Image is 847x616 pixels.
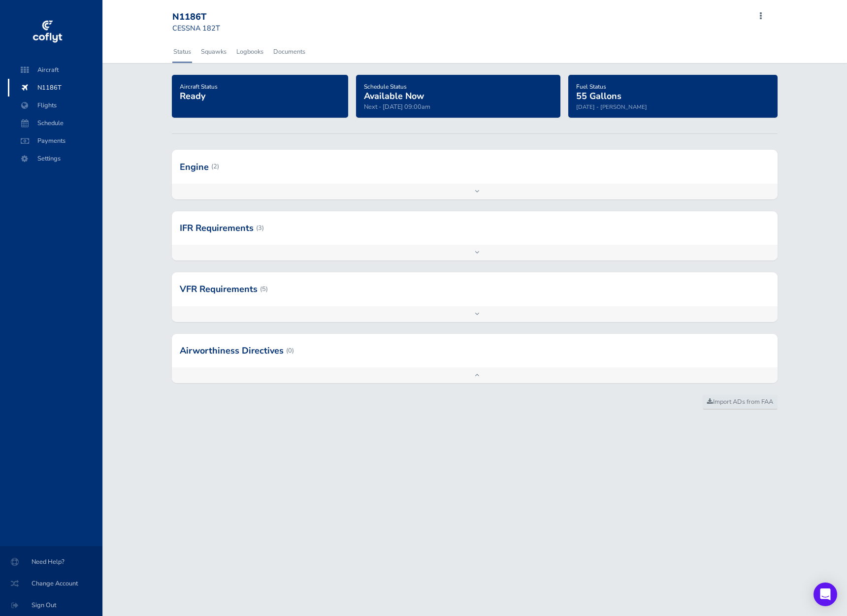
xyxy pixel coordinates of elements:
[18,97,93,114] span: Flights
[18,114,93,132] span: Schedule
[576,90,621,102] span: 55 Gallons
[172,12,243,23] div: N1186T
[172,23,220,33] small: CESSNA 182T
[235,41,264,63] a: Logbooks
[18,150,93,167] span: Settings
[180,83,218,91] span: Aircraft Status
[364,83,407,91] span: Schedule Status
[18,132,93,150] span: Payments
[272,41,306,63] a: Documents
[576,83,606,91] span: Fuel Status
[172,41,192,63] a: Status
[180,90,205,102] span: Ready
[814,583,837,606] div: Open Intercom Messenger
[18,79,93,97] span: N1186T
[12,553,91,571] span: Need Help?
[364,90,424,102] span: Available Now
[703,395,778,410] a: Import ADs from FAA
[18,61,93,79] span: Aircraft
[31,17,64,47] img: coflyt logo
[707,397,773,406] span: Import ADs from FAA
[12,596,91,614] span: Sign Out
[576,103,647,111] small: [DATE] - [PERSON_NAME]
[364,102,430,111] span: Next - [DATE] 09:00am
[364,80,424,102] a: Schedule StatusAvailable Now
[12,575,91,592] span: Change Account
[200,41,228,63] a: Squawks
